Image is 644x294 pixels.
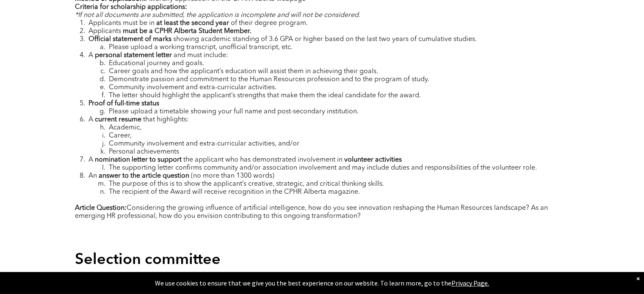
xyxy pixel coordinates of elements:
span: showing academic standing of 3.6 GPA or higher based on the last two years of cumulative studies. [173,36,477,43]
strong: at least the second year [156,20,229,27]
span: Applicants must be in [88,20,155,27]
strong: personal statement letter [95,52,172,59]
span: Demonstrate passion and commitment to the Human Resources profession and to the program of study. [109,76,429,83]
span: the applicant who has demonstrated involvement in [183,157,343,163]
span: Please upload a timetable showing your full name and post-secondary institution. [109,108,359,115]
span: of their degree program. [231,20,308,27]
span: *If not all documents are submitted, the application is incomplete and will not be considered. [75,12,360,19]
span: Community involvement and extra-curricular activities. [109,84,276,91]
span: Selection committee [75,253,221,268]
strong: volunteer activities [344,157,402,163]
strong: current resume [95,116,141,123]
span: Career goals and how the applicant’s education will assist them in achieving their goals. [109,68,378,75]
strong: Criteria for scholarship applications: [75,4,187,11]
strong: Proof of full-time status [88,100,159,107]
div: Dismiss notification [636,274,640,283]
span: A [88,157,93,163]
span: The supporting letter confirms community and/or association involvement and may include duties an... [109,165,537,171]
span: Personal achievements [109,148,179,155]
span: A [88,116,93,123]
span: The purpose of this is to show the applicant’s creative, strategic, and critical thinking skills. [109,181,384,187]
strong: answer to the article question [99,173,189,179]
span: that highlights: [143,116,189,123]
strong: Official statement of marks [88,36,171,43]
span: Applicants [88,28,121,35]
strong: Article Question: [75,205,127,212]
span: The recipient of the Award will receive recognition in the CPHR Alberta magazine. [109,189,360,195]
strong: must be a CPHR Alberta Student Member. [123,28,252,35]
a: Privacy Page. [451,279,489,287]
span: Career, [109,132,132,139]
span: and must include: [174,52,228,59]
span: Educational journey and goals. [109,60,204,67]
span: (no more than 1300 words) [191,173,274,179]
span: A [88,52,93,59]
span: Please upload a working transcript, unofficial transcript, etc. [109,44,293,51]
span: An [88,173,97,179]
strong: nomination letter to support [95,157,182,163]
span: The letter should highlight the applicant’s strengths that make them the ideal candidate for the ... [109,92,421,99]
span: Considering the growing influence of artificial intelligence, how do you see innovation reshaping... [75,205,548,220]
span: Community involvement and extra-curricular activities, and/or [109,140,299,147]
span: Academic, [109,124,141,131]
